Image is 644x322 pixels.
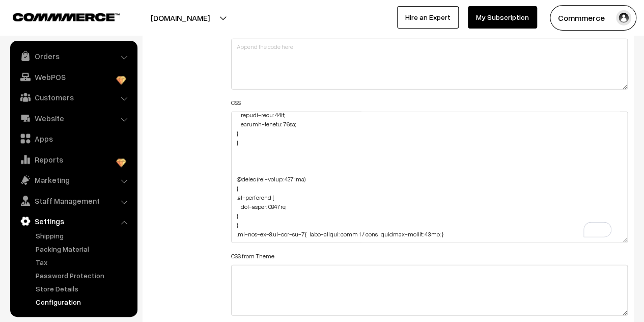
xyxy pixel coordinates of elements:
[13,109,134,127] a: Website
[13,171,134,189] a: Marketing
[231,98,241,108] label: CSS
[33,257,134,267] a: Tax
[13,212,134,230] a: Settings
[616,10,631,25] img: user
[33,283,134,294] a: Store Details
[468,6,537,29] a: My Subscription
[231,252,274,261] label: CSS from Theme
[115,5,245,31] button: [DOMAIN_NAME]
[13,68,134,86] a: WebPOS
[397,6,459,29] a: Hire an Expert
[13,13,120,21] img: COMMMERCE
[13,129,134,148] a: Apps
[33,297,134,307] a: Configuration
[231,112,628,243] textarea: To enrich screen reader interactions, please activate Accessibility in Grammarly extension settings
[13,88,134,106] a: Customers
[33,230,134,241] a: Shipping
[13,47,134,65] a: Orders
[33,270,134,281] a: Password Protection
[13,150,134,169] a: Reports
[13,192,134,210] a: Staff Management
[33,244,134,254] a: Packing Material
[550,5,636,31] button: Commmerce
[13,10,102,22] a: COMMMERCE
